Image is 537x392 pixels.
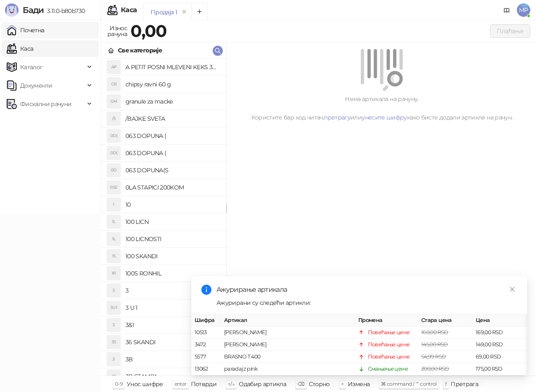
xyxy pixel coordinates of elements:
a: Close [508,285,517,294]
button: Add tab [191,3,208,20]
td: [PERSON_NAME] [221,339,355,351]
div: 3 [107,318,120,332]
div: Потврди [191,379,217,389]
span: 3.11.0-b80b730 [44,7,85,15]
span: 145,00 RSD [421,342,448,348]
h4: 3B [125,353,219,366]
div: Све категорије [118,46,162,55]
div: 0D( [107,146,120,160]
div: Унос шифре [127,379,163,389]
small: [PERSON_NAME] PR TRGOVINSKA RADNJA [7,373,83,385]
td: 149,00 RSD [472,339,527,351]
div: Сторно [309,379,330,389]
h4: 063 DOPUNA(S [125,164,219,177]
td: 175,00 RSD [472,363,527,376]
td: 13062 [191,363,221,376]
span: + [341,381,344,387]
td: 169,00 RSD [472,327,527,339]
div: 3 [107,353,120,366]
img: Logo [5,3,18,17]
td: 10513 [191,327,221,339]
span: ↑/↓ [228,381,235,387]
span: 160,00 RSD [421,330,448,336]
h4: 0LA STAPICI 200KOM [125,181,219,194]
td: [PERSON_NAME] [221,327,355,339]
div: 1L [107,232,120,246]
div: 3S [107,370,120,383]
span: f [445,381,446,387]
div: GM [107,95,120,108]
div: Продаја 1 [151,8,177,17]
div: Износ рачуна [106,23,129,39]
div: Одабир артикла [239,379,286,389]
div: Претрага [451,379,478,389]
span: close [509,286,515,292]
span: Документи [20,77,52,94]
span: enter [175,381,187,387]
span: ⌫ [297,381,304,387]
div: 1S [107,249,120,263]
th: Стара цена [418,314,472,327]
td: BRASNO T 400 [221,351,355,363]
h4: 3&1 [125,318,219,332]
div: Нема артикала на рачуну. Користите бар код читач, или како бисте додали артикле на рачун. [237,94,527,122]
td: 69,00 RSD [472,351,527,363]
td: paradajz pink [221,363,355,376]
strong: 0,00 [130,21,167,41]
div: 3S [107,335,120,349]
h4: 3 [125,284,219,297]
h4: 36 SKANDI [125,335,219,349]
h4: 063 DOPUNA ( [125,129,219,143]
div: 3U1 [107,301,120,314]
span: 0-9 [115,381,123,387]
a: Почетна [7,22,44,39]
h4: 100 LICNOSTI [125,232,219,246]
div: 1L [107,215,120,228]
h4: 100S RONHIL [125,267,219,280]
div: Каса [121,7,137,13]
a: Документација [500,3,514,17]
td: 3472 [191,339,221,351]
h4: /BAJKE SVETA [125,112,219,125]
div: Измена [348,379,370,389]
span: MP [517,3,530,17]
div: Повећање цене [368,353,410,361]
th: Артикал [221,314,355,327]
button: remove [179,8,190,16]
div: Смањење цене [368,365,408,374]
div: Повећање цене [368,329,410,337]
th: Цена [472,314,527,327]
div: AP [107,60,120,74]
a: унесите шифру [362,114,407,121]
div: 0D( [107,129,120,143]
td: 5577 [191,351,221,363]
div: 0D [107,164,120,177]
div: 0S2 [107,181,120,194]
div: 1 [107,198,120,211]
span: ⌘ command / ⌃ control [381,381,437,387]
div: CR [107,78,120,91]
h4: 3B STAMPA [125,370,219,383]
h4: 063 DOPUNA ( [125,146,219,160]
th: Промена [355,314,418,327]
span: 54,99 RSD [421,354,446,360]
div: 3 [107,284,120,297]
div: Ажурирање артикала [216,285,517,295]
h4: 3 U 1 [125,301,219,314]
span: Фискални рачуни [20,96,71,112]
h4: 100 SKANDI [125,249,219,263]
div: Повећање цене [368,341,410,349]
span: Бади [23,5,44,15]
span: info-circle [201,285,211,295]
div: Ажурирани су следећи артикли: [216,298,517,307]
h4: 100 LICN [125,215,219,228]
a: Каса [7,40,33,57]
div: /S [107,112,120,125]
span: Каталог [20,59,43,75]
h4: chipsy ravni 60 g [125,78,219,91]
h4: 10 [125,198,219,211]
th: Шифра [191,314,221,327]
button: Плаћање [490,24,530,38]
h4: granule za macke [125,95,219,108]
div: 1R [107,267,120,280]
